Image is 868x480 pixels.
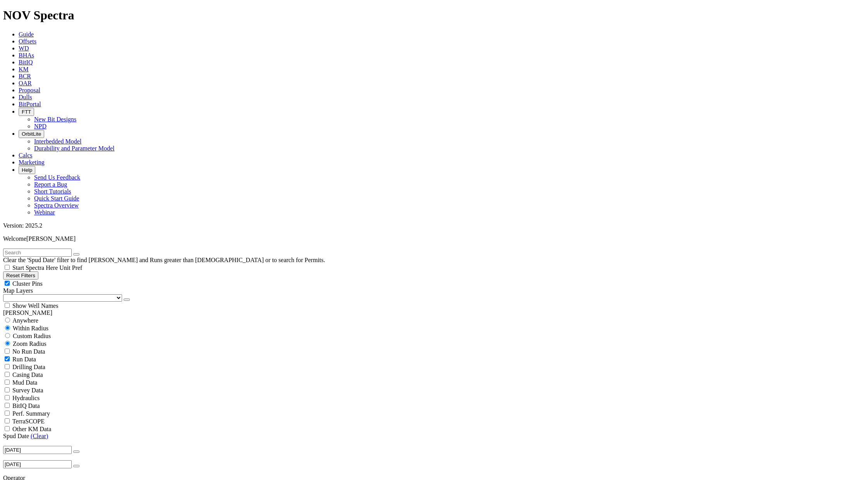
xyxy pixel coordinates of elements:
[12,264,58,271] span: Start Spectra Here
[19,59,33,66] a: BitIQ
[5,265,10,270] input: Start Spectra Here
[26,235,76,242] span: [PERSON_NAME]
[19,130,44,138] button: OrbitLite
[3,417,865,425] filter-controls-checkbox: TerraSCOPE Data
[3,235,865,242] p: Welcome
[3,222,865,229] div: Version: 2025.2
[3,425,865,433] filter-controls-checkbox: TerraSCOPE Data
[19,108,34,116] button: FTT
[34,188,71,195] a: Short Tutorials
[34,195,79,202] a: Quick Start Guide
[19,45,29,52] a: WD
[3,309,865,316] div: [PERSON_NAME]
[12,348,45,355] span: No Run Data
[19,101,41,107] a: BitPortal
[19,73,31,79] a: BCR
[3,409,865,417] filter-controls-checkbox: Performance Summary
[12,418,45,425] span: TerraSCOPE
[13,340,46,347] span: Zoom Radius
[19,87,40,93] a: Proposal
[19,166,35,174] button: Help
[19,38,36,45] a: Offsets
[12,426,51,432] span: Other KM Data
[12,280,43,287] span: Cluster Pins
[19,66,29,73] a: KM
[12,317,38,324] span: Anywhere
[59,264,82,271] span: Unit Pref
[34,138,81,145] a: Interbedded Model
[19,80,32,86] a: OAR
[3,257,325,263] span: Clear the 'Spud Date' filter to find [PERSON_NAME] and Runs greater than [DEMOGRAPHIC_DATA] or to...
[3,249,72,257] input: Search
[12,395,40,401] span: Hydraulics
[12,387,43,394] span: Survey Data
[12,410,50,417] span: Perf. Summary
[34,202,79,209] a: Spectra Overview
[3,433,29,439] span: Spud Date
[3,394,865,402] filter-controls-checkbox: Hydraulics Analysis
[34,181,67,188] a: Report a Bug
[34,123,46,129] a: NPD
[3,446,72,454] input: After
[19,94,32,100] a: Dulls
[12,302,58,309] span: Show Well Names
[34,116,76,123] a: New Bit Designs
[22,167,32,173] span: Help
[31,433,48,439] a: (Clear)
[19,159,45,166] a: Marketing
[19,52,34,59] a: BHAs
[12,371,43,378] span: Casing Data
[12,402,40,409] span: BitIQ Data
[12,379,37,386] span: Mud Data
[34,145,115,152] a: Durability and Parameter Model
[3,287,33,294] span: Map Layers
[3,8,865,22] h1: NOV Spectra
[13,333,51,339] span: Custom Radius
[12,356,36,363] span: Run Data
[19,152,33,159] a: Calcs
[13,325,48,332] span: Within Radius
[22,131,41,137] span: OrbitLite
[12,364,45,370] span: Drilling Data
[34,209,55,216] a: Webinar
[19,31,34,38] a: Guide
[3,271,38,280] button: Reset Filters
[3,460,72,468] input: Before
[22,109,31,115] span: FTT
[34,174,80,181] a: Send Us Feedback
